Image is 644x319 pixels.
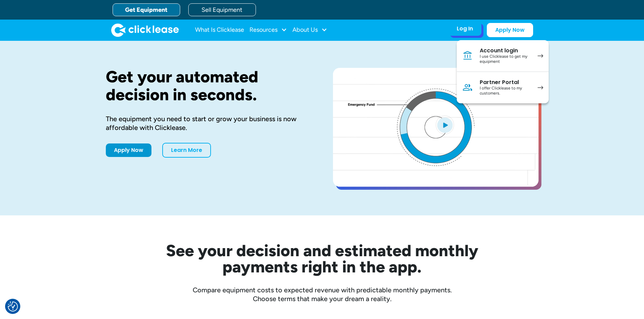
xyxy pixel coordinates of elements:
a: Account loginI use Clicklease to get my equipment [457,40,549,72]
div: The equipment you need to start or grow your business is now affordable with Clicklease. [106,114,311,132]
img: Revisit consent button [8,301,18,312]
img: Bank icon [462,50,473,61]
div: I offer Clicklease to my customers. [480,86,531,96]
a: Partner PortalI offer Clicklease to my customers. [457,72,549,103]
a: What Is Clicklease [195,23,244,37]
div: About Us [292,23,327,37]
nav: Log In [457,40,549,103]
img: arrow [538,86,543,89]
div: I use Clicklease to get my equipment [480,54,531,64]
div: Partner Portal [480,79,531,86]
img: arrow [538,54,543,58]
a: Sell Equipment [188,3,256,16]
div: Log In [457,25,473,32]
div: Resources [249,23,287,37]
img: Clicklease logo [111,23,179,37]
a: Apply Now [487,23,533,37]
a: Learn More [162,143,211,158]
div: Compare equipment costs to expected revenue with predictable monthly payments. Choose terms that ... [106,286,539,303]
img: Blue play button logo on a light blue circular background [436,115,454,134]
a: home [111,23,179,37]
a: open lightbox [333,68,539,187]
img: Person icon [462,82,473,93]
h2: See your decision and estimated monthly payments right in the app. [133,242,511,275]
a: Apply Now [106,143,151,157]
h1: Get your automated decision in seconds. [106,68,311,104]
a: Get Equipment [113,3,180,16]
button: Consent Preferences [8,301,18,312]
div: Account login [480,47,531,54]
